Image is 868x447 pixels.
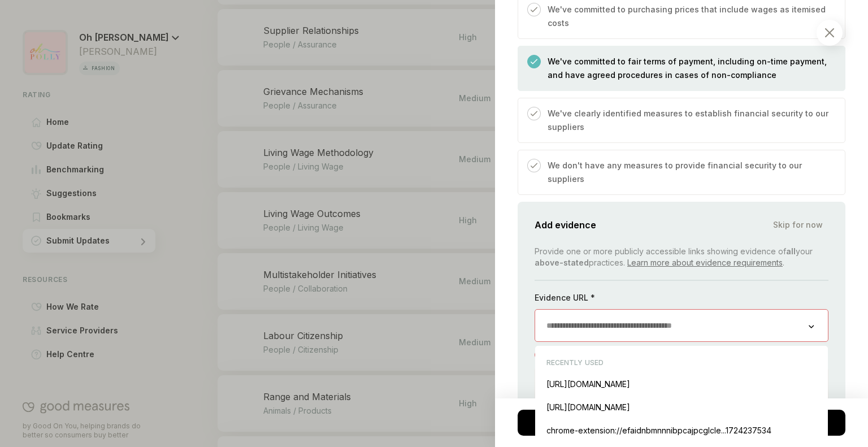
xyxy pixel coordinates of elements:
[531,58,537,65] img: Checked
[786,246,796,256] b: all
[535,258,589,267] b: above-stated
[535,217,596,233] span: Add evidence
[541,372,822,396] div: [URL][DOMAIN_NAME]
[531,6,537,13] img: Checked
[518,410,845,436] div: Save
[531,110,537,117] img: Checked
[541,358,609,367] span: recently used
[773,219,823,231] span: Skip for now
[548,159,834,186] p: We don't have any measures to provide financial security to our suppliers
[541,419,822,442] div: chrome-extension://efaidnbmnnnibpcajpcglcle...1724237534
[825,28,834,37] img: Close
[548,107,834,134] p: We've clearly identified measures to establish financial security to our suppliers
[531,162,537,169] img: Checked
[535,292,595,303] p: Evidence URL *
[548,55,834,82] p: We've committed to fair terms of payment, including on-time payment, and have agreed procedures i...
[535,246,813,267] span: Provide one or more publicly accessible links showing evidence of your practices. .
[627,258,783,267] a: Learn more about evidence requirements
[548,3,834,30] p: We've committed to purchasing prices that include wages as itemised costs
[535,350,544,359] img: Error
[541,396,822,419] div: [URL][DOMAIN_NAME]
